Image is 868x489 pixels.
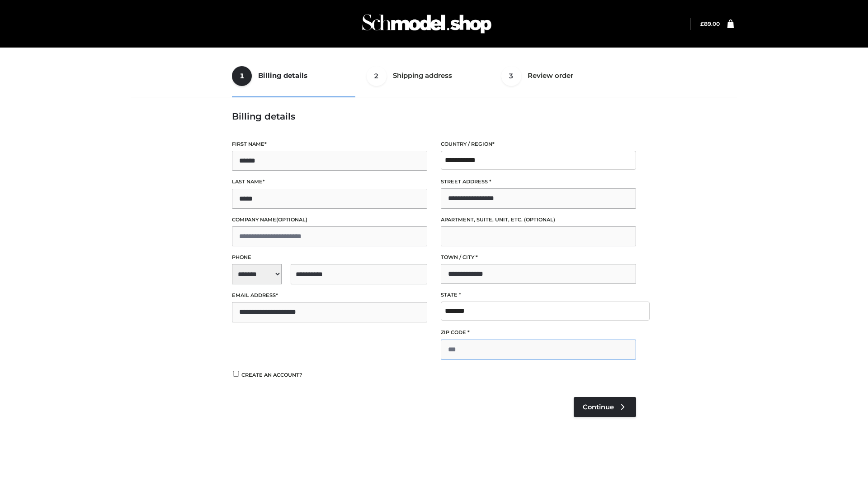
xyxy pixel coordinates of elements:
span: Create an account? [241,372,302,378]
label: Town / City [441,253,636,262]
span: Continue [583,403,614,411]
a: Continue [574,397,636,417]
label: Street address [441,177,636,186]
label: First name [232,140,427,149]
span: £ [700,20,704,27]
label: Company name [232,216,427,224]
h3: Billing details [232,111,636,122]
img: Schmodel Admin 964 [359,6,495,42]
span: (optional) [276,216,307,223]
label: Apartment, suite, unit, etc. [441,216,636,224]
label: Phone [232,253,427,262]
a: £89.00 [700,20,720,27]
label: State [441,291,636,299]
label: ZIP Code [441,328,636,337]
bdi: 89.00 [700,20,720,27]
label: Email address [232,291,427,300]
input: Create an account? [232,371,240,377]
span: (optional) [524,216,555,223]
label: Last name [232,177,427,186]
label: Country / Region [441,140,636,149]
